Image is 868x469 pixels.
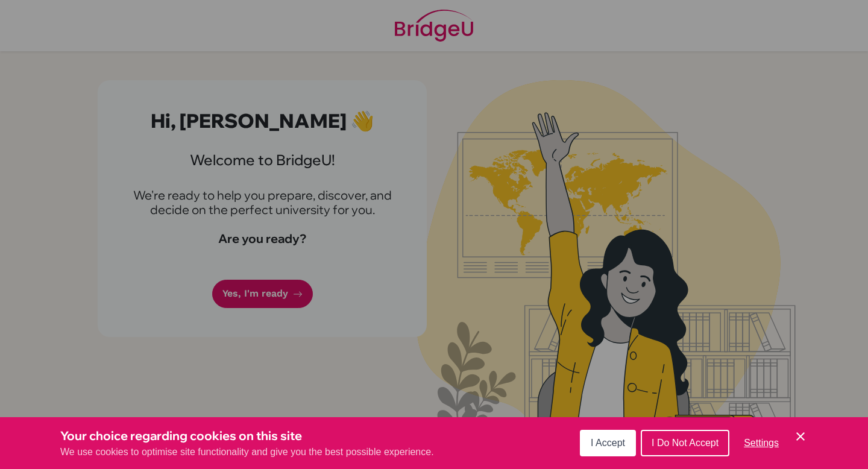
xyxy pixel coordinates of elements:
span: I Do Not Accept [652,438,719,448]
h3: Your choice regarding cookies on this site [60,427,434,445]
p: We use cookies to optimise site functionality and give you the best possible experience. [60,445,434,459]
button: I Accept [580,430,636,456]
button: Save and close [793,429,808,444]
span: Settings [744,438,779,448]
button: I Do Not Accept [641,430,729,456]
button: Settings [734,431,788,455]
span: I Accept [591,438,625,448]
